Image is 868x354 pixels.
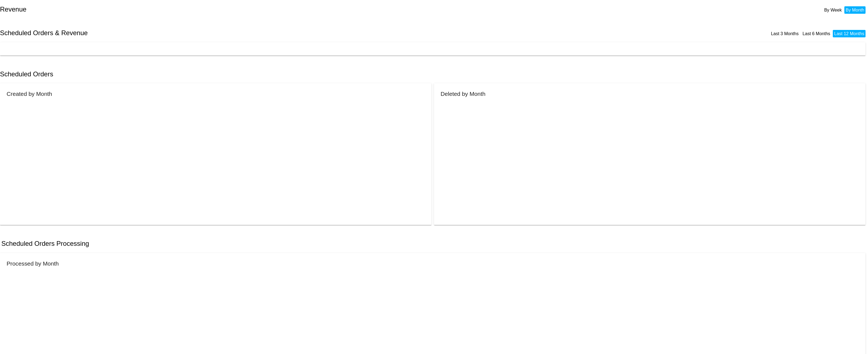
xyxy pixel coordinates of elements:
[771,31,799,36] a: Last 3 Months
[844,6,866,14] li: By Month
[803,31,830,36] a: Last 6 Months
[7,260,59,267] h2: Processed by Month
[1,240,89,247] h2: Scheduled Orders Processing
[441,91,485,97] h2: Deleted by Month
[7,91,52,97] h2: Created by Month
[823,6,843,14] li: By Week
[834,31,864,36] a: Last 12 Months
